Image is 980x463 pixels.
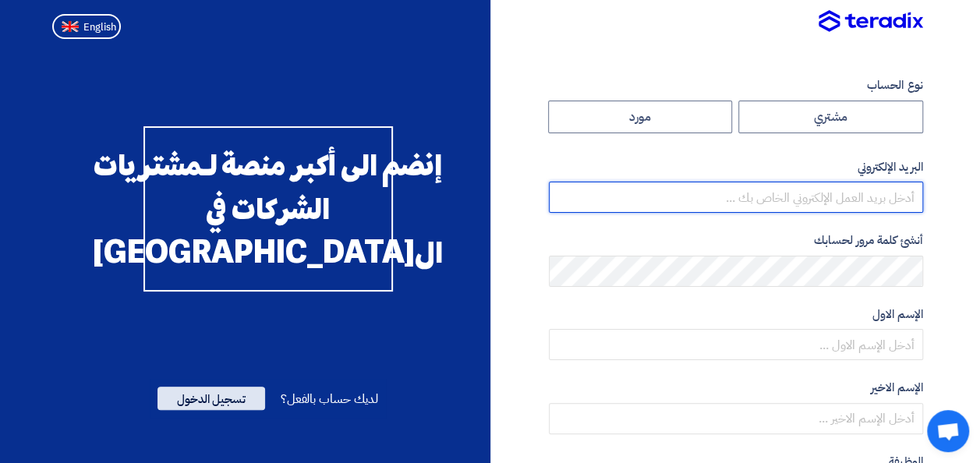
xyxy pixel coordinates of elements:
img: Teradix logo [819,10,923,34]
input: أدخل الإسم الاول ... [549,329,923,360]
input: أدخل بريد العمل الإلكتروني الخاص بك ... [549,182,923,213]
a: تسجيل الدخول [157,390,265,408]
label: أنشئ كلمة مرور لحسابك [549,231,923,249]
span: تسجيل الدخول [157,387,265,410]
input: أدخل الإسم الاخير ... [549,403,923,434]
span: English [83,22,116,33]
div: Open chat [927,410,969,452]
div: إنضم الى أكبر منصة لـمشتريات الشركات في ال[GEOGRAPHIC_DATA] [143,126,393,292]
label: الإسم الاول [549,306,923,323]
label: نوع الحساب [549,76,923,94]
label: مورد [548,101,733,133]
label: البريد الإلكتروني [549,158,923,176]
img: en-US.png [62,21,79,33]
label: مشتري [738,101,923,133]
label: الإسم الاخير [549,379,923,397]
button: English [52,14,121,39]
span: لديك حساب بالفعل؟ [281,390,378,408]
